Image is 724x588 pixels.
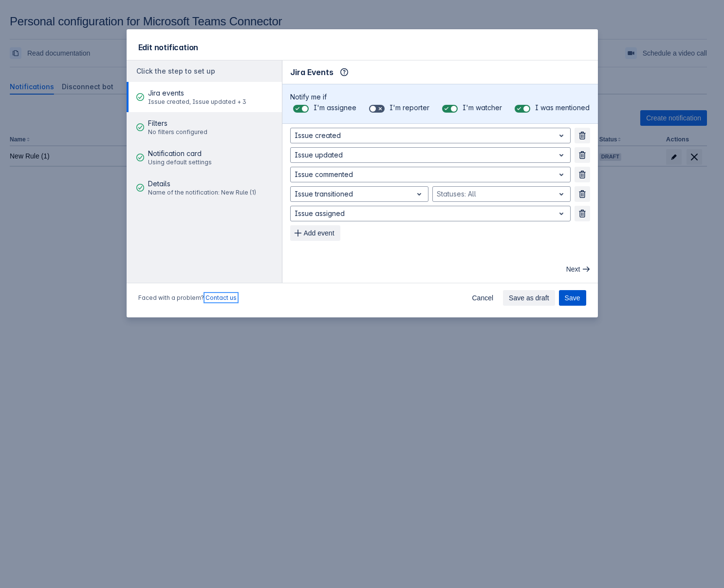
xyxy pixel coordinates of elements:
[556,188,567,200] span: open
[413,188,425,200] span: open
[390,103,429,112] span: I'm reporter
[503,290,555,306] button: Save as draft
[290,93,327,101] span: Notify me if
[148,98,246,106] span: Issue created, Issue updated + 3
[466,290,499,306] button: Cancel
[136,67,215,75] span: Click the step to set up
[559,290,586,306] button: Save
[565,290,580,306] span: Save
[290,225,340,241] button: Add event
[138,42,199,52] span: Edit notification
[556,149,567,161] span: open
[304,225,334,241] span: Add event
[556,130,567,141] span: open
[560,261,594,277] button: Next
[148,158,212,166] span: Using default settings
[556,208,567,219] span: open
[148,118,207,128] span: Filters
[205,294,237,301] a: Contact us
[136,123,144,131] span: good
[509,290,549,306] span: Save as draft
[472,290,493,306] span: Cancel
[314,103,356,112] span: I'm assignee
[136,93,144,101] span: good
[535,103,590,112] span: I was mentioned
[290,66,334,78] span: Jira Events
[566,261,580,277] span: Next
[148,88,246,98] span: Jira events
[148,149,212,158] span: Notification card
[556,169,567,180] span: open
[136,184,144,192] span: good
[148,128,207,136] span: No filters configured
[138,294,237,302] span: Faced with a problem?
[136,154,144,161] span: good
[463,103,502,112] span: I'm watcher
[148,189,256,196] span: Name of the notification: New Rule (1)
[148,179,256,189] span: Details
